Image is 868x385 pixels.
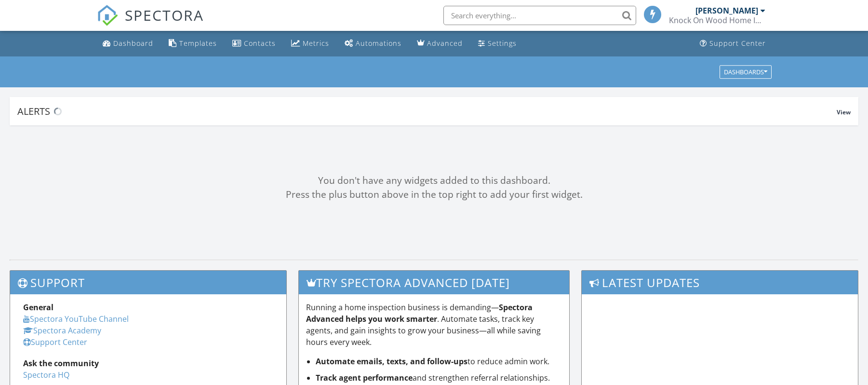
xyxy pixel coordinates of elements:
[287,35,333,53] a: Metrics
[720,65,772,79] button: Dashboards
[316,372,562,384] li: and strengthen referral relationships.
[696,35,770,53] a: Support Center
[316,372,413,383] strong: Track agent performance
[179,39,217,48] div: Templates
[97,13,204,33] a: SPECTORA
[99,35,157,53] a: Dashboard
[316,356,467,367] strong: Automate emails, texts, and follow-ups
[837,108,851,116] span: View
[443,6,636,25] input: Search everything...
[341,35,405,53] a: Automations (Basic)
[413,35,467,53] a: Advanced
[125,5,204,25] span: SPECTORA
[427,39,463,48] div: Advanced
[10,188,858,202] div: Press the plus button above in the top right to add your first widget.
[23,370,69,380] a: Spectora HQ
[23,337,87,347] a: Support Center
[306,302,533,324] strong: Spectora Advanced helps you work smarter
[669,15,765,25] div: Knock On Wood Home Inspections
[23,357,273,369] div: Ask the community
[165,35,221,53] a: Templates
[488,39,517,48] div: Settings
[356,39,401,48] div: Automations
[244,39,276,48] div: Contacts
[23,314,129,324] a: Spectora YouTube Channel
[113,39,153,48] div: Dashboard
[23,325,101,336] a: Spectora Academy
[582,271,858,294] h3: Latest Updates
[228,35,280,53] a: Contacts
[17,105,837,118] div: Alerts
[23,302,53,313] strong: General
[10,271,286,294] h3: Support
[306,302,562,348] p: Running a home inspection business is demanding— . Automate tasks, track key agents, and gain ins...
[299,271,569,294] h3: Try spectora advanced [DATE]
[10,174,858,188] div: You don't have any widgets added to this dashboard.
[695,6,758,15] div: [PERSON_NAME]
[97,5,118,26] img: The Best Home Inspection Software - Spectora
[709,39,766,48] div: Support Center
[724,69,767,75] div: Dashboards
[316,356,562,367] li: to reduce admin work.
[474,35,521,53] a: Settings
[303,39,329,48] div: Metrics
